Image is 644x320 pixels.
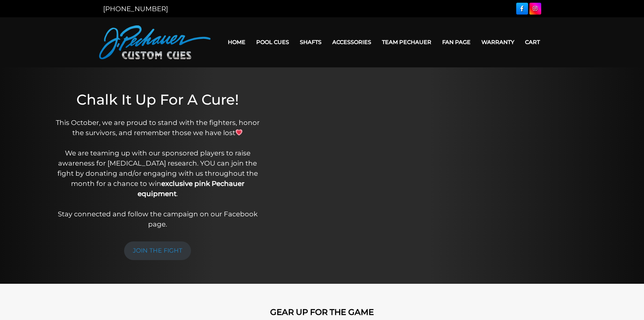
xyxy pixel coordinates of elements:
[124,241,191,260] a: JOIN THE FIGHT
[99,25,211,59] img: Pechauer Custom Cues
[294,34,327,51] a: Shafts
[52,91,264,108] h1: Chalk It Up For A Cure!
[377,34,437,51] a: Team Pechauer
[222,34,251,51] a: Home
[270,307,374,317] strong: GEAR UP FOR THE GAME
[520,34,545,51] a: Cart
[476,34,520,51] a: Warranty
[52,118,264,229] p: This October, we are proud to stand with the fighters, honor the survivors, and remember those we...
[103,5,168,13] a: [PHONE_NUMBER]
[437,34,476,51] a: Fan Page
[327,34,377,51] a: Accessories
[138,179,244,198] strong: exclusive pink Pechauer equipment
[251,34,294,51] a: Pool Cues
[236,129,242,136] img: 💗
